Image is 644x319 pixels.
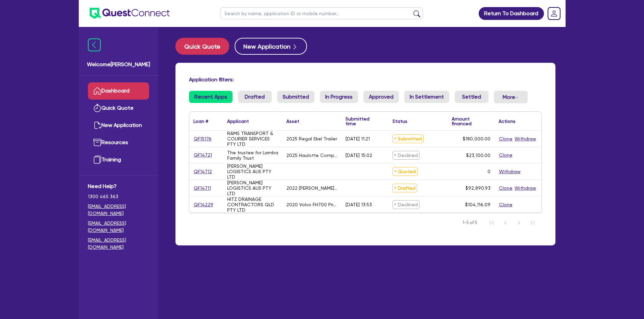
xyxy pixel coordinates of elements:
button: Previous Page [499,216,512,230]
div: Loan # [193,119,208,124]
div: 0 [487,169,491,174]
a: [EMAIL_ADDRESS][DOMAIN_NAME] [88,220,149,234]
a: Submitted [277,91,314,103]
div: 2025 Regal Skel Trailer [286,136,337,141]
button: Withdraw [514,184,536,192]
span: $92,890.93 [466,185,491,191]
button: Clone [499,184,513,192]
div: Actions [499,119,516,124]
div: Submitted time [345,116,378,126]
a: Dashboard [88,82,149,100]
span: $180,000.00 [463,136,491,141]
a: [EMAIL_ADDRESS][DOMAIN_NAME] [88,237,149,251]
img: quick-quote [93,104,101,112]
span: Quoted [392,167,418,176]
div: [PERSON_NAME] LOGISTICS AUS PTY LTD [227,163,278,180]
span: Drafted [392,184,417,192]
h4: Application filters: [189,76,542,83]
a: Quick Quote [175,38,235,55]
a: QF14229 [193,201,214,209]
button: Dropdown toggle [494,91,528,103]
span: Need Help? [88,182,149,190]
span: 1300 465 363 [88,193,149,200]
a: Settled [455,91,488,103]
button: Last Page [526,216,539,230]
a: Resources [88,134,149,151]
button: Clone [499,135,513,143]
span: $104,116.09 [465,202,491,207]
a: Recent Apps [189,91,233,103]
span: 1-5 of 5 [462,219,477,226]
div: The trustee for Lamba Family Trust [227,150,278,161]
a: Quick Quote [88,100,149,117]
div: [PERSON_NAME] LOGISTICS AUS PTY LTD [227,180,278,196]
span: $23,100.00 [466,153,491,158]
button: Clone [499,201,513,209]
div: HITZ DRAINAGE CONTRACTORS QLD PTY LTD [227,196,278,213]
a: New Application [88,117,149,134]
button: Withdraw [514,135,536,143]
div: [DATE] 15:02 [345,153,372,158]
a: In Progress [320,91,358,103]
div: Applicant [227,119,249,124]
div: RAMS TRANSPORT & COURIER SERVICES PTY LTD [227,131,278,147]
a: Dropdown toggle [545,5,563,22]
a: Drafted [238,91,272,103]
button: First Page [485,216,499,230]
span: Declined [392,151,420,160]
div: [DATE] 11:21 [345,136,370,141]
a: Training [88,151,149,168]
button: Clone [499,151,513,159]
input: Search by name, application ID or mobile number... [220,7,423,19]
div: Amount financed [452,116,491,126]
a: QF15176 [193,135,212,143]
img: resources [93,138,101,147]
a: [EMAIL_ADDRESS][DOMAIN_NAME] [88,203,149,217]
img: icon-menu-close [88,38,101,51]
a: Return To Dashboard [479,7,544,20]
button: New Application [235,38,307,55]
div: [DATE] 13:53 [345,202,372,207]
button: Next Page [512,216,526,230]
div: 2020 Volvo FH700 Prime Mover [286,202,337,207]
a: QF14711 [193,184,211,192]
div: Asset [286,119,299,124]
img: quest-connect-logo-blue [90,8,170,19]
span: Welcome [PERSON_NAME] [87,60,150,69]
button: Withdraw [499,168,521,176]
img: training [93,156,101,164]
div: Status [392,119,407,124]
span: Submitted [392,134,424,143]
img: new-application [93,121,101,129]
div: 2025 Haulotte Compact10AE [286,153,337,158]
a: QF14712 [193,168,212,176]
div: 2022 [PERSON_NAME] TAUTLINER B DROP DECK MEZZ TRIAXLE [286,185,337,191]
a: In Settlement [404,91,449,103]
button: Quick Quote [175,38,229,55]
a: Approved [363,91,399,103]
span: Declined [392,200,420,209]
a: QF14721 [193,151,212,159]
